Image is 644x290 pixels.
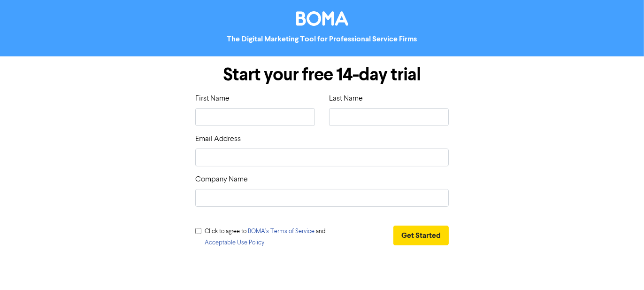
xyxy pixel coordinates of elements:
[195,93,230,104] label: First Name
[296,11,348,26] img: BOMA Logo
[227,34,417,44] strong: The Digital Marketing Tool for Professional Service Firms
[195,64,449,86] h1: Start your free 14-day trial
[205,228,326,246] span: Click to agree to and
[195,133,241,145] label: Email Address
[195,174,248,185] label: Company Name
[205,240,264,246] a: Acceptable Use Policy
[329,93,363,104] label: Last Name
[597,245,644,290] iframe: Chat Widget
[393,226,449,245] button: Get Started
[248,228,314,235] a: BOMA’s Terms of Service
